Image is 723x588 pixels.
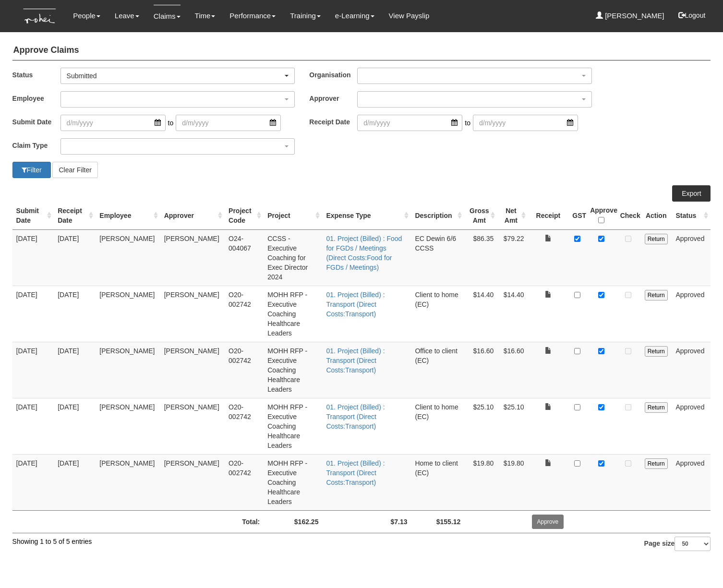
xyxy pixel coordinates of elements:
label: Receipt Date [309,115,357,129]
td: [PERSON_NAME] [160,398,225,454]
td: [PERSON_NAME] [96,454,160,510]
th: Approver : activate to sort column ascending [160,202,225,230]
select: Page size [675,537,711,551]
th: Receipt Date : activate to sort column ascending [54,202,96,230]
button: Logout [672,4,712,27]
td: Approved [672,342,711,398]
td: [PERSON_NAME] [160,454,225,510]
td: [DATE] [54,286,96,342]
th: Check [616,202,640,230]
th: Gross Amt : activate to sort column ascending [464,202,497,230]
span: to [462,115,473,131]
a: 01. Project (Billed) : Transport (Direct Costs:Transport) [326,459,385,486]
td: O20-002742 [225,398,264,454]
label: Approver [309,91,357,105]
td: MOHH RFP - Executive Coaching Healthcare Leaders [264,342,322,398]
td: $25.10 [464,398,497,454]
td: [DATE] [54,229,96,286]
td: $14.40 [464,286,497,342]
td: $19.80 [497,454,528,510]
a: Training [290,5,321,27]
td: O20-002742 [225,454,264,510]
a: 01. Project (Billed) : Food for FGDs / Meetings (Direct Costs:Food for FGDs / Meetings) [326,235,402,271]
td: [PERSON_NAME] [160,286,225,342]
label: Page size [644,537,711,551]
th: Expense Type : activate to sort column ascending [322,202,411,230]
a: [PERSON_NAME] [596,5,664,27]
td: Total: [96,510,264,533]
span: to [166,115,176,131]
h4: Approve Claims [12,41,711,60]
a: Time [195,5,216,27]
td: O24-004067 [225,229,264,286]
td: [DATE] [54,454,96,510]
th: Approve [586,202,616,230]
td: [PERSON_NAME] [96,398,160,454]
a: e-Learning [335,5,374,27]
td: [PERSON_NAME] [96,229,160,286]
input: d/m/yyyy [176,115,281,131]
td: $7.13 [322,510,411,533]
td: Approved [672,454,711,510]
td: [DATE] [12,286,54,342]
button: Filter [12,162,51,178]
td: $25.10 [497,398,528,454]
td: $19.80 [464,454,497,510]
th: Receipt [528,202,569,230]
a: View Payslip [389,5,430,27]
td: [PERSON_NAME] [96,342,160,398]
div: Submitted [67,71,283,81]
label: Employee [12,91,60,105]
input: d/m/yyyy [60,115,166,131]
input: Return [645,458,668,469]
input: d/m/yyyy [473,115,578,131]
button: Submitted [60,68,295,84]
td: CCSS - Executive Coaching for Exec Director 2024 [264,229,322,286]
td: Client to home (EC) [411,398,464,454]
th: Status : activate to sort column ascending [672,202,711,230]
td: [PERSON_NAME] [160,342,225,398]
th: Project : activate to sort column ascending [264,202,322,230]
a: Claims [154,5,181,27]
td: MOHH RFP - Executive Coaching Healthcare Leaders [264,454,322,510]
label: Submit Date [12,115,60,129]
a: Performance [229,5,276,27]
td: [DATE] [12,454,54,510]
td: EC Dewin 6/6 CCSS [411,229,464,286]
th: Employee : activate to sort column ascending [96,202,160,230]
td: MOHH RFP - Executive Coaching Healthcare Leaders [264,398,322,454]
td: [PERSON_NAME] [96,286,160,342]
input: Return [645,402,668,413]
input: Return [645,234,668,244]
td: $14.40 [497,286,528,342]
td: $16.60 [497,342,528,398]
a: 01. Project (Billed) : Transport (Direct Costs:Transport) [326,347,385,374]
input: Return [645,290,668,300]
td: [DATE] [54,342,96,398]
label: Organisation [309,68,357,82]
th: Submit Date : activate to sort column ascending [12,202,54,230]
th: Project Code : activate to sort column ascending [225,202,264,230]
td: $155.12 [411,510,464,533]
td: Approved [672,229,711,286]
th: GST [568,202,586,230]
td: Home to client (EC) [411,454,464,510]
td: $86.35 [464,229,497,286]
td: [DATE] [12,398,54,454]
a: People [73,5,100,27]
button: Clear Filter [52,162,97,178]
td: $16.60 [464,342,497,398]
th: Net Amt : activate to sort column ascending [497,202,528,230]
a: 01. Project (Billed) : Transport (Direct Costs:Transport) [326,403,385,430]
label: Status [12,68,60,82]
td: O20-002742 [225,342,264,398]
input: Return [645,346,668,357]
td: O20-002742 [225,286,264,342]
td: $162.25 [264,510,322,533]
a: Leave [115,5,139,27]
td: MOHH RFP - Executive Coaching Healthcare Leaders [264,286,322,342]
td: Office to client (EC) [411,342,464,398]
td: Client to home (EC) [411,286,464,342]
label: Claim Type [12,138,60,152]
a: 01. Project (Billed) : Transport (Direct Costs:Transport) [326,291,385,318]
